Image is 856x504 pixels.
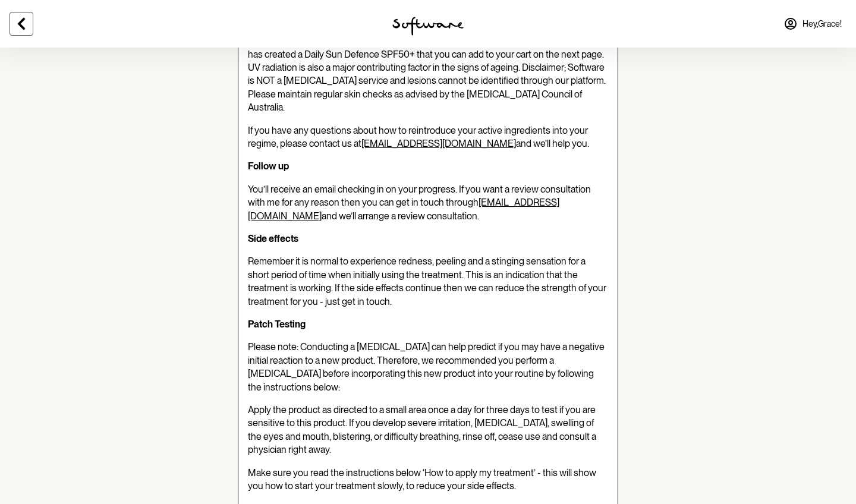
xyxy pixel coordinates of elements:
[248,184,591,222] span: You’ll receive an email checking in on your progress. If you want a review consultation with me f...
[776,10,849,38] a: Hey,Grace!
[248,256,606,307] span: Remember it is normal to experience redness, peeling and a stinging sensation for a short period ...
[248,233,298,244] strong: Side effects
[248,319,306,330] strong: Patch Testing
[392,17,464,36] img: software logo
[248,197,559,221] a: [EMAIL_ADDRESS][DOMAIN_NAME]
[248,467,596,492] span: Make sure you read the instructions below ‘How to apply my treatment’ - this will show you how to...
[802,19,842,29] span: Hey, Grace !
[361,138,516,149] a: [EMAIL_ADDRESS][DOMAIN_NAME]
[248,404,596,455] span: Apply the product as directed to a small area once a day for three days to test if you are sensit...
[248,341,605,392] span: Please note: Conducting a [MEDICAL_DATA] can help predict if you may have a negative initial reac...
[248,125,589,149] span: If you have any questions about how to reintroduce your active ingredients into your regime, plea...
[248,22,606,113] span: Sunscreen (SPF50+) is especially important as your Software treatment will make your skin much mo...
[248,160,289,172] strong: Follow up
